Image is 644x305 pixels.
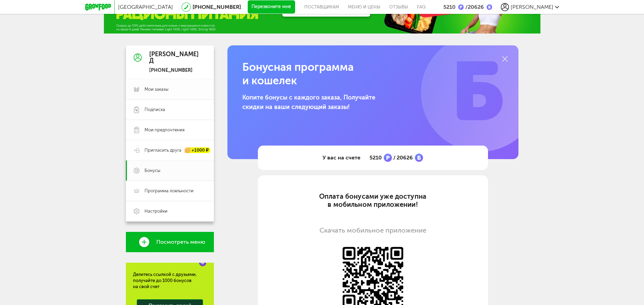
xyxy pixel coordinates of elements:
[133,271,207,290] div: Делитесь ссылкой с друзьями, получайте до 1000 бонусов на свой счет
[126,232,214,252] a: Посмотреть меню
[511,4,553,10] span: [PERSON_NAME]
[145,208,168,214] span: Настройки
[458,4,464,10] img: bonus_p.2f9b352.png
[118,4,173,10] span: [GEOGRAPHIC_DATA]
[149,51,199,65] div: [PERSON_NAME] Д
[275,192,471,209] div: Оплата бонусами уже доступна в мобильном приложении!
[384,154,392,162] img: bonus_p.2f9b352.png
[145,107,165,113] span: Подписка
[145,86,169,92] span: Мои заказы
[185,148,210,153] div: +1000 ₽
[156,239,205,245] span: Посмотреть меню
[393,154,396,162] span: /
[126,181,214,201] a: Программа лояльности
[242,60,430,87] h1: Бонусная программа и кошелек
[397,154,413,162] span: 20626
[275,226,471,234] div: Скачать мобильное приложение
[145,147,181,153] span: Пригласить друга
[421,34,539,152] img: b.77db1d0.png
[464,4,484,10] div: 20626
[487,4,492,10] img: bonus_b.cdccf46.png
[248,0,295,14] button: Перезвоните мне
[145,127,184,133] span: Мои предпочтения
[126,120,214,140] a: Мои предпочтения
[126,140,214,160] a: Пригласить друга +1000 ₽
[145,188,194,194] span: Программа лояльности
[323,154,360,162] span: У вас на счете
[370,154,382,162] span: 5210
[443,4,456,10] div: 5210
[126,160,214,181] a: Бонусы
[126,201,214,221] a: Настройки
[242,93,390,112] p: Копите бонусы с каждого заказа, Получайте скидки на ваши следующий заказы!
[415,154,423,162] img: bonus_b.cdccf46.png
[149,67,199,73] div: [PHONE_NUMBER]
[126,100,214,120] a: Подписка
[193,4,241,10] a: [PHONE_NUMBER]
[145,168,160,174] span: Бонусы
[126,79,214,100] a: Мои заказы
[465,4,468,10] span: /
